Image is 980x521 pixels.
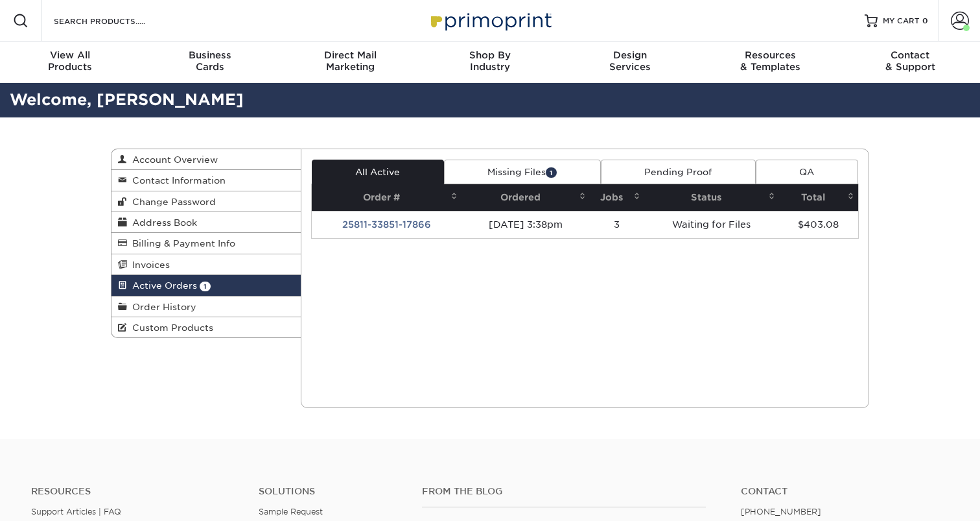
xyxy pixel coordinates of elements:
span: 1 [546,167,557,177]
a: Resources& Templates [700,42,840,83]
input: SEARCH PRODUCTS..... [52,13,179,29]
span: Custom Products [127,322,213,333]
a: Custom Products [111,317,301,337]
span: 0 [922,16,928,25]
a: Order History [111,297,301,317]
div: & Templates [700,49,840,73]
h4: Resources [31,486,239,497]
a: Account Overview [111,149,301,170]
a: [PHONE_NUMBER] [741,507,821,516]
th: Ordered [461,184,590,211]
div: & Support [840,49,980,73]
a: Invoices [111,254,301,275]
span: Business [140,49,280,61]
th: Total [779,184,858,211]
th: Jobs [590,184,644,211]
a: Direct MailMarketing [280,42,420,83]
span: Design [560,49,700,61]
td: 25811-33851-17866 [312,211,462,238]
span: Account Overview [127,154,218,165]
span: Resources [700,49,840,61]
th: Order # [312,184,462,211]
a: Contact& Support [840,42,980,83]
a: All Active [312,160,444,184]
span: Address Book [127,217,197,228]
a: Address Book [111,212,301,233]
a: Change Password [111,191,301,212]
h4: From the Blog [422,486,706,497]
span: MY CART [883,16,920,27]
a: QA [756,160,858,184]
a: Shop ByIndustry [420,42,560,83]
a: Support Articles | FAQ [31,507,121,516]
a: Sample Request [259,507,323,516]
div: Cards [140,49,280,73]
span: Change Password [127,197,216,207]
span: 1 [200,282,211,291]
th: Status [644,184,779,211]
td: $403.08 [779,211,858,238]
td: 3 [590,211,644,238]
a: DesignServices [560,42,700,83]
span: Direct Mail [280,49,420,61]
div: Marketing [280,49,420,73]
span: Billing & Payment Info [127,238,235,248]
div: Industry [420,49,560,73]
a: Contact Information [111,170,301,191]
a: Pending Proof [601,160,756,184]
span: Active Orders [127,280,197,291]
span: Order History [127,302,196,312]
a: Contact [741,486,949,497]
div: Services [560,49,700,73]
h4: Solutions [259,486,402,497]
span: Contact [840,49,980,61]
span: Contact Information [127,175,226,186]
span: Shop By [420,49,560,61]
span: Invoices [127,260,170,270]
a: BusinessCards [140,42,280,83]
td: Waiting for Files [644,211,779,238]
a: Active Orders 1 [111,275,301,296]
a: Billing & Payment Info [111,233,301,254]
img: Primoprint [425,6,555,34]
a: Missing Files1 [444,160,601,184]
td: [DATE] 3:38pm [461,211,590,238]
